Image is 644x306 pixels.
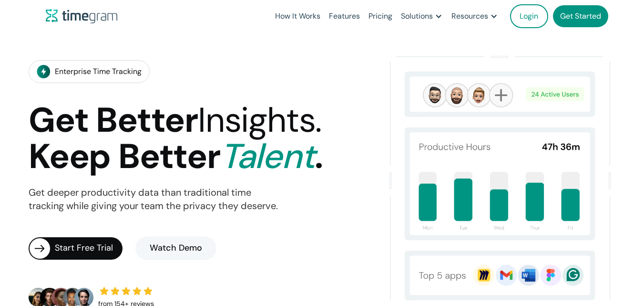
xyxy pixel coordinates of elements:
[220,134,315,179] span: Talent
[29,186,278,213] p: Get deeper productivity data than traditional time tracking while giving your team the privacy th...
[135,236,216,260] a: Watch Demo
[401,10,433,23] div: Solutions
[553,5,608,27] a: Get Started
[29,237,123,260] a: Start Free Trial
[55,242,123,255] div: Start Free Trial
[451,10,488,23] div: Resources
[510,4,548,28] a: Login
[198,98,321,142] span: Insights.
[55,65,142,78] div: Enterprise Time Tracking
[29,102,322,175] h1: Get Better Keep Better .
